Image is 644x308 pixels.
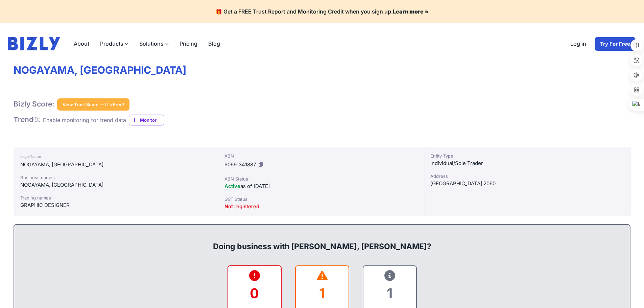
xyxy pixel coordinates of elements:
[234,280,276,307] div: 0
[224,203,259,210] span: Not registered
[224,161,256,168] span: 90691341887
[393,8,429,15] a: Learn more »
[20,181,212,189] div: NOGAYAMA, [GEOGRAPHIC_DATA]
[301,280,343,307] div: 1
[369,280,411,307] div: 1
[14,100,54,109] h1: Bizly Score:
[224,175,419,182] div: ABN Status
[134,37,174,50] label: Solutions
[20,201,212,209] div: GRAPHIC DESIGNER
[203,37,225,50] a: Blog
[594,37,636,51] a: Try For Free
[8,8,636,15] h4: 🎁 Get a FREE Trust Report and Monitoring Credit when you sign up.
[20,194,212,201] div: Trading names
[224,183,240,189] span: Active
[224,152,419,159] div: ABN
[430,173,625,180] div: Address
[430,159,625,167] div: Individual/Sole Trader
[174,37,203,50] a: Pricing
[129,115,164,125] a: Monitor
[43,116,126,124] div: Enable monitoring for trend data
[57,98,129,111] button: View Trust Score — It's Free!
[430,180,625,188] div: [GEOGRAPHIC_DATA] 2060
[68,37,95,50] a: About
[140,117,164,123] span: Monitor
[224,182,419,190] div: as of [DATE]
[565,37,592,51] a: Log in
[224,196,419,203] div: GST Status
[21,230,623,252] div: Doing business with [PERSON_NAME], [PERSON_NAME]?
[14,64,630,77] h1: NOGAYAMA, [GEOGRAPHIC_DATA]
[95,37,134,50] label: Products
[8,37,60,50] img: bizly_logo.svg
[14,115,40,124] span: Trend :
[430,152,625,159] div: Entity Type
[20,161,212,169] div: NOGAYAMA, [GEOGRAPHIC_DATA]
[20,174,212,181] div: Business names
[20,152,212,161] div: Legal Name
